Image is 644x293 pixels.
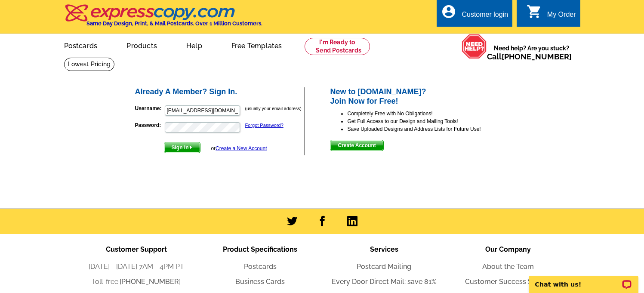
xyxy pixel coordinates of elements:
[135,105,164,112] label: Username:
[135,121,164,129] label: Password:
[235,278,285,286] a: Business Cards
[547,11,576,23] div: My Order
[502,52,572,61] a: [PHONE_NUMBER]
[523,266,644,293] iframe: LiveChat chat widget
[74,277,198,287] li: Toll-free:
[347,110,510,117] li: Completely Free with No Obligations!
[370,245,398,253] span: Services
[487,52,572,61] span: Call
[135,87,304,97] h2: Already A Member? Sign In.
[462,34,487,59] img: help
[189,145,193,149] img: button-next-arrow-white.png
[245,123,283,128] a: Forgot Password?
[465,278,551,286] a: Customer Success Stories
[216,145,267,151] a: Create a New Account
[74,262,198,272] li: [DATE] - [DATE] 7AM - 4PM PT
[106,245,167,253] span: Customer Support
[113,35,171,55] a: Products
[527,4,542,19] i: shopping_cart
[347,125,510,133] li: Save Uploaded Designs and Address Lists for Future Use!
[223,245,297,253] span: Product Specifications
[357,262,411,271] a: Postcard Mailing
[462,11,508,23] div: Customer login
[218,35,296,55] a: Free Templates
[441,9,508,20] a: account_circle Customer login
[330,87,510,106] h2: New to [DOMAIN_NAME]? Join Now for Free!
[164,142,200,153] button: Sign In
[244,262,277,271] a: Postcards
[441,4,456,19] i: account_circle
[330,140,383,151] span: Create Account
[330,140,383,151] button: Create Account
[120,278,181,286] a: [PHONE_NUMBER]
[332,278,437,286] a: Every Door Direct Mail: save 81%
[173,35,216,55] a: Help
[245,106,302,111] small: (usually your email address)
[482,262,534,271] a: About the Team
[347,117,510,125] li: Get Full Access to our Design and Mailing Tools!
[487,44,576,61] span: Need help? Are you stuck?
[527,9,576,20] a: shopping_cart My Order
[86,20,262,27] h4: Same Day Design, Print, & Mail Postcards. Over 1 Million Customers.
[164,142,200,153] span: Sign In
[50,35,111,55] a: Postcards
[211,145,267,152] div: or
[64,10,262,27] a: Same Day Design, Print, & Mail Postcards. Over 1 Million Customers.
[485,245,531,253] span: Our Company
